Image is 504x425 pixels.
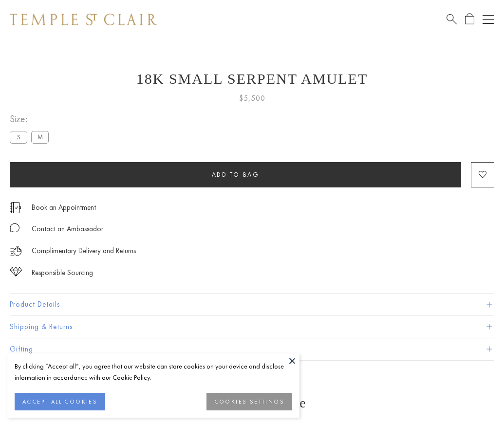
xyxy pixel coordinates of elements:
[10,14,157,25] img: Temple St. Clair
[10,131,27,143] label: S
[239,92,265,105] span: $5,500
[10,223,19,233] img: MessageIcon-01_2.svg
[206,393,292,410] button: COOKIES SETTINGS
[10,162,461,187] button: Add to bag
[32,202,96,213] a: Book an Appointment
[10,338,494,360] button: Gifting
[212,170,260,179] span: Add to bag
[32,267,93,279] div: Responsible Sourcing
[465,13,474,25] a: Open Shopping Bag
[10,267,22,277] img: icon_sourcing.svg
[10,71,494,87] h1: 18K Small Serpent Amulet
[483,14,494,25] button: Open navigation
[32,245,136,257] p: Complimentary Delivery and Returns
[10,245,22,257] img: icon_delivery.svg
[32,223,103,235] div: Contact an Ambassador
[447,13,457,25] a: Search
[31,131,49,143] label: M
[10,111,53,127] span: Size:
[15,361,292,383] div: By clicking “Accept all”, you agree that our website can store cookies on your device and disclos...
[10,294,494,315] button: Product Details
[10,316,494,338] button: Shipping & Returns
[15,393,105,410] button: ACCEPT ALL COOKIES
[10,202,21,213] img: icon_appointment.svg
